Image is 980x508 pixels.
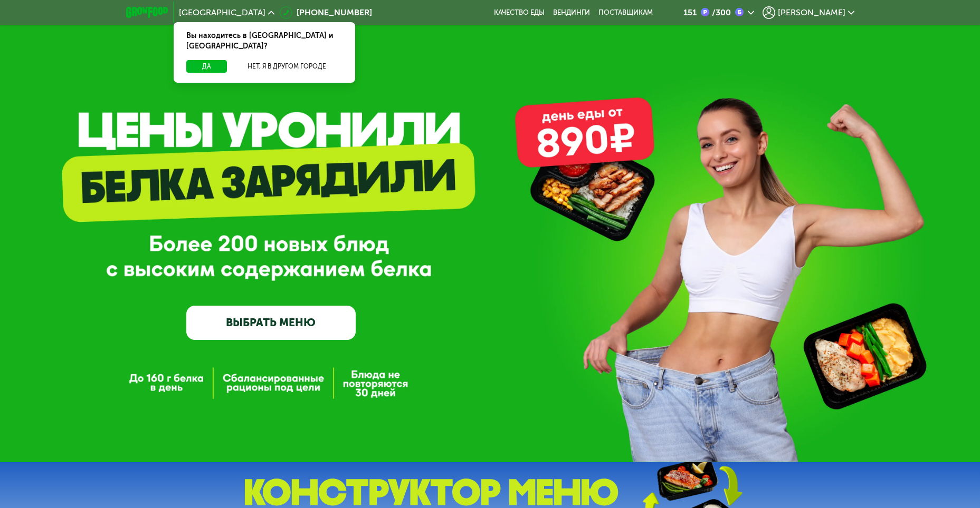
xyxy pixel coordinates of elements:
a: Качество еды [494,8,545,17]
span: [GEOGRAPHIC_DATA] [179,8,265,17]
span: [PERSON_NAME] [778,8,845,17]
div: 151 [683,8,697,17]
a: [PHONE_NUMBER] [280,6,372,19]
div: Вы находитесь в [GEOGRAPHIC_DATA] и [GEOGRAPHIC_DATA]? [174,22,355,60]
a: ВЫБРАТЬ МЕНЮ [186,306,356,339]
div: поставщикам [598,8,653,17]
div: 300 [709,8,731,17]
button: Нет, я в другом городе [231,60,342,73]
a: Вендинги [553,8,590,17]
button: Да [186,60,227,73]
span: / [712,7,716,17]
